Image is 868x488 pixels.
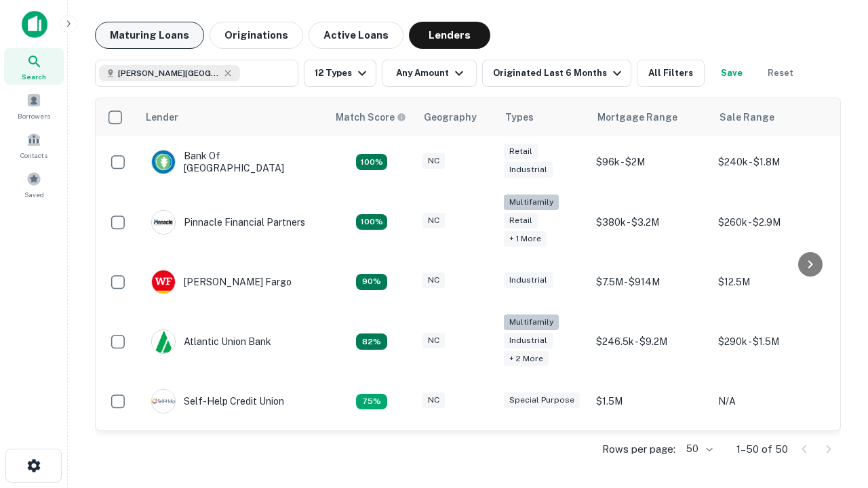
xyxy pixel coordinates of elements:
img: picture [152,211,175,234]
iframe: Chat Widget [800,380,868,445]
th: Mortgage Range [589,98,711,136]
span: Search [22,71,46,82]
div: Matching Properties: 11, hasApolloMatch: undefined [356,333,387,350]
button: 12 Types [304,60,376,87]
div: NC [422,153,445,169]
div: Geography [424,109,477,125]
td: $240k - $1.8M [711,136,833,188]
img: capitalize-icon.png [22,11,47,38]
img: picture [152,150,175,174]
div: Matching Properties: 10, hasApolloMatch: undefined [356,394,387,410]
div: Matching Properties: 24, hasApolloMatch: undefined [356,214,387,230]
button: Save your search to get updates of matches that match your search criteria. [710,60,753,87]
button: Lenders [409,22,490,49]
a: Borrowers [4,87,64,124]
img: picture [152,270,175,293]
td: $246.5k - $9.2M [589,308,711,376]
a: Contacts [4,127,64,163]
td: $7.5M - $914M [589,256,711,308]
button: Any Amount [382,60,477,87]
span: Saved [24,189,44,200]
button: All Filters [637,60,705,87]
td: $260k - $2.9M [711,188,833,256]
button: Maturing Loans [95,22,204,49]
span: [PERSON_NAME][GEOGRAPHIC_DATA], [GEOGRAPHIC_DATA] [118,67,220,79]
span: Borrowers [18,110,50,121]
div: Bank Of [GEOGRAPHIC_DATA] [151,150,314,174]
td: $380k - $3.2M [589,188,711,256]
div: Special Purpose [504,392,580,408]
div: NC [422,213,445,228]
div: 50 [681,439,715,459]
button: Originations [210,22,303,49]
div: Sale Range [719,109,774,125]
div: Industrial [504,162,553,178]
th: Types [497,98,589,136]
div: Multifamily [504,314,559,330]
td: $1.5M [589,375,711,427]
div: Atlantic Union Bank [151,329,271,354]
a: Search [4,48,64,85]
div: + 1 more [504,231,547,247]
div: Matching Properties: 14, hasApolloMatch: undefined [356,154,387,170]
div: Retail [504,144,538,159]
p: Rows per page: [602,441,675,457]
th: Lender [138,98,328,136]
div: Retail [504,213,538,228]
button: Active Loans [309,22,403,49]
th: Capitalize uses an advanced AI algorithm to match your search with the best lender. The match sco... [328,98,416,136]
div: Capitalize uses an advanced AI algorithm to match your search with the best lender. The match sco... [336,110,406,125]
div: NC [422,272,445,288]
div: Types [505,109,534,125]
div: NC [422,392,445,408]
td: $12.5M [711,256,833,308]
div: Multifamily [504,195,559,210]
div: [PERSON_NAME] Fargo [151,270,292,294]
div: Pinnacle Financial Partners [151,210,305,235]
img: picture [152,390,175,413]
button: Reset [759,60,802,87]
th: Geography [416,98,497,136]
div: NC [422,333,445,348]
p: 1–50 of 50 [736,441,788,457]
td: $96k - $2M [589,136,711,188]
div: Originated Last 6 Months [493,65,625,81]
div: Industrial [504,272,553,288]
button: Originated Last 6 Months [482,60,631,87]
div: Mortgage Range [597,109,677,125]
div: Industrial [504,333,553,348]
td: N/A [711,375,833,427]
h6: Match Score [336,110,403,125]
div: + 2 more [504,351,549,367]
div: Self-help Credit Union [151,389,284,413]
td: $290k - $1.5M [711,308,833,376]
div: Lender [146,109,178,125]
div: Matching Properties: 12, hasApolloMatch: undefined [356,274,387,290]
span: Contacts [20,150,47,161]
a: Saved [4,166,64,203]
img: picture [152,330,175,353]
th: Sale Range [711,98,833,136]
